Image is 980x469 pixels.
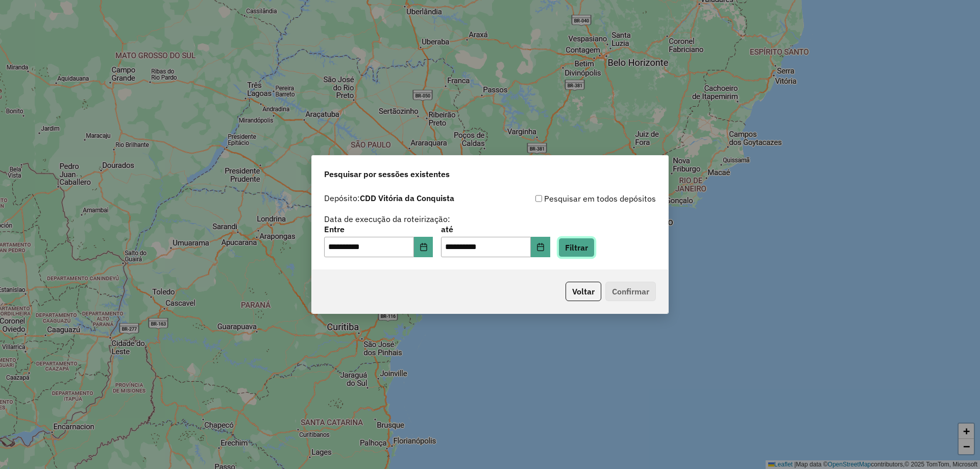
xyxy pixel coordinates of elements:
[324,192,454,204] label: Depósito:
[441,223,550,235] label: até
[324,213,450,225] label: Data de execução da roteirização:
[558,238,595,257] button: Filtrar
[566,282,601,301] button: Voltar
[414,237,433,257] button: Choose Date
[324,223,433,235] label: Entre
[490,192,656,205] div: Pesquisar em todos depósitos
[324,168,450,180] span: Pesquisar por sessões existentes
[360,193,454,203] strong: CDD Vitória da Conquista
[531,237,550,257] button: Choose Date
